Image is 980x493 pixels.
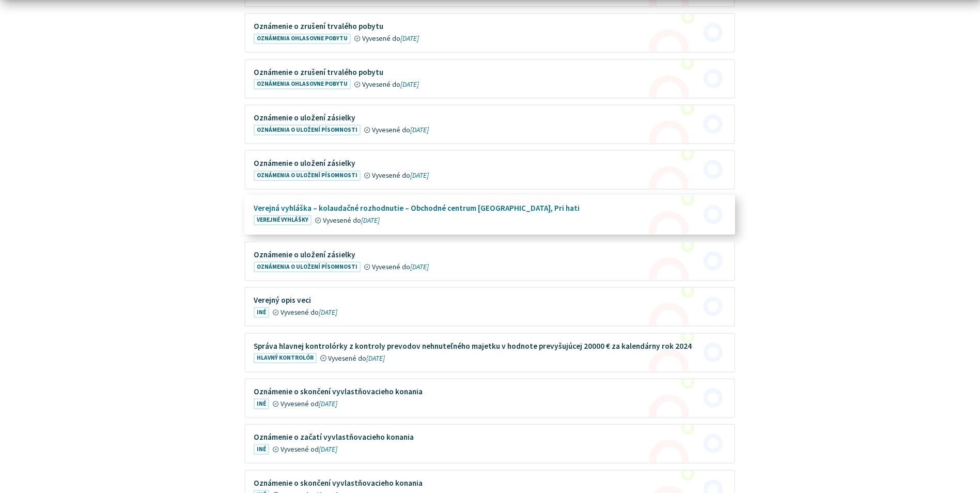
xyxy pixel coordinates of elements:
a: Oznámenie o skončení vyvlastňovacieho konania Iné Vyvesené od[DATE] [245,379,734,417]
a: Správa hlavnej kontrolórky z kontroly prevodov nehnuteľného majetku v hodnote prevyšujúcej 20000 ... [245,334,734,372]
a: Verejná vyhláška – kolaudačné rozhodnutie – Obchodné centrum [GEOGRAPHIC_DATA], Pri hati Verejné ... [245,196,734,234]
a: Verejný opis veci Iné Vyvesené do[DATE] [245,288,734,326]
a: Oznámenie o uložení zásielky Oznámenia o uložení písomnosti Vyvesené do[DATE] [245,242,734,280]
a: Oznámenie o zrušení trvalého pobytu Oznámenia ohlasovne pobytu Vyvesené do[DATE] [245,60,734,98]
a: Oznámenie o zrušení trvalého pobytu Oznámenia ohlasovne pobytu Vyvesené do[DATE] [245,14,734,52]
a: Oznámenie o uložení zásielky Oznámenia o uložení písomnosti Vyvesené do[DATE] [245,105,734,143]
a: Oznámenie o začatí vyvlastňovacieho konania Iné Vyvesené od[DATE] [245,425,734,463]
a: Oznámenie o uložení zásielky Oznámenia o uložení písomnosti Vyvesené do[DATE] [245,151,734,189]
